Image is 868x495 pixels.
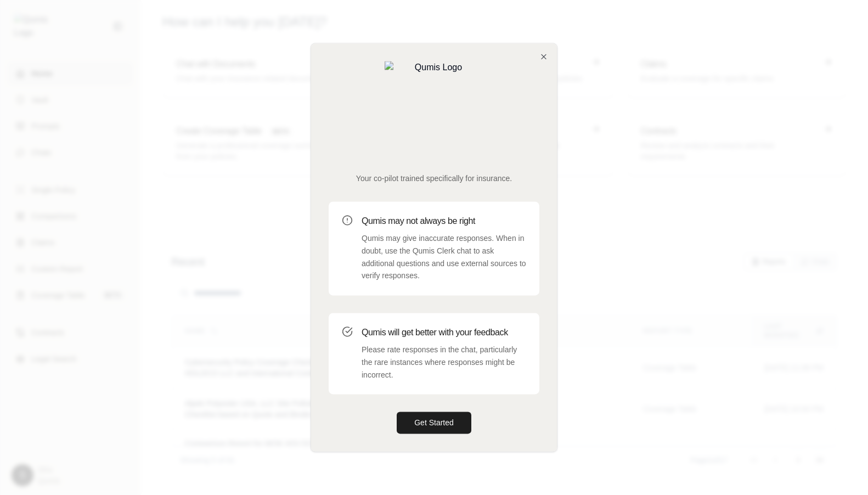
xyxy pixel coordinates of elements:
h3: Qumis will get better with your feedback [362,326,526,339]
p: Please rate responses in the chat, particularly the rare instances where responses might be incor... [362,344,526,381]
button: Get Started [397,412,471,434]
img: Qumis Logo [385,61,483,160]
p: Your co-pilot trained specifically for insurance. [329,173,539,184]
p: Qumis may give inaccurate responses. When in doubt, use the Qumis Clerk chat to ask additional qu... [362,232,526,282]
h3: Qumis may not always be right [362,215,526,228]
